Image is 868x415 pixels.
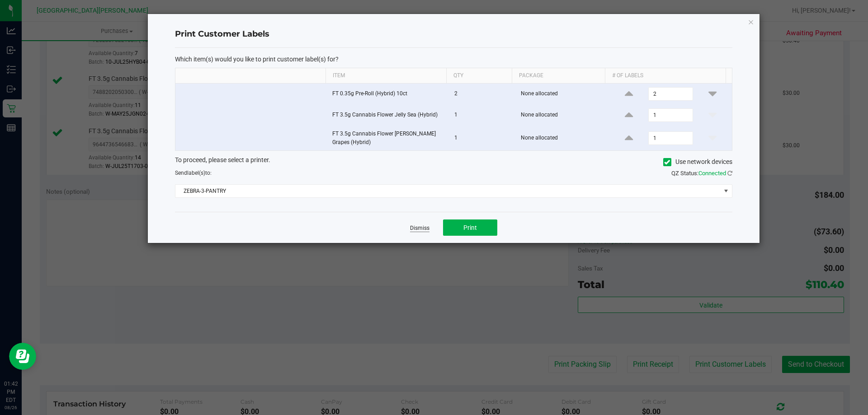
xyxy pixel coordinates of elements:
button: Print [443,219,497,236]
span: Connected [698,170,726,177]
span: Print [463,224,477,231]
th: Item [325,68,446,84]
td: FT 0.35g Pre-Roll (Hybrid) 10ct [327,84,449,105]
span: Send to: [175,170,212,176]
td: 1 [449,126,515,150]
td: FT 3.5g Cannabis Flower Jelly Sea (Hybrid) [327,105,449,126]
span: QZ Status: [671,170,732,177]
span: label(s) [187,170,205,176]
td: None allocated [515,84,610,105]
a: Dismiss [410,224,429,232]
td: 1 [449,105,515,126]
iframe: Resource center [9,343,36,370]
td: None allocated [515,105,610,126]
td: None allocated [515,126,610,150]
td: FT 3.5g Cannabis Flower [PERSON_NAME] Grapes (Hybrid) [327,126,449,150]
span: ZEBRA-3-PANTRY [175,185,721,197]
h4: Print Customer Labels [175,28,732,40]
label: Use network devices [663,157,732,167]
th: Package [512,68,605,84]
th: Qty [446,68,512,84]
p: Which item(s) would you like to print customer label(s) for? [175,55,732,63]
th: # of labels [605,68,726,84]
td: 2 [449,84,515,105]
div: To proceed, please select a printer. [168,155,739,169]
